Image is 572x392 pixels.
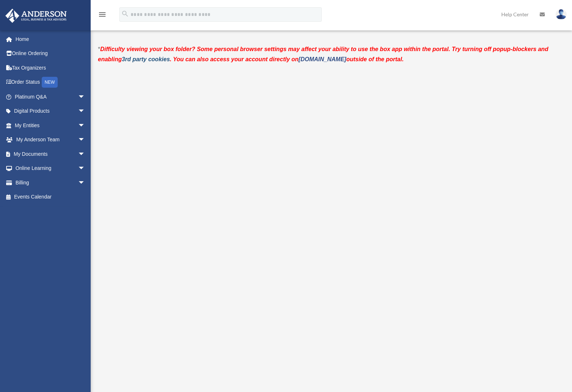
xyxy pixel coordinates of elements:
[78,133,92,147] span: arrow_drop_down
[42,77,58,88] div: NEW
[5,61,96,75] a: Tax Organizers
[5,190,96,204] a: Events Calendar
[78,118,92,133] span: arrow_drop_down
[78,161,92,176] span: arrow_drop_down
[78,104,92,119] span: arrow_drop_down
[5,118,96,133] a: My Entitiesarrow_drop_down
[122,56,170,62] a: 3rd party cookies
[556,9,567,20] img: User Pic
[299,56,346,62] a: [DOMAIN_NAME]
[5,104,96,118] a: Digital Productsarrow_drop_down
[78,89,92,104] span: arrow_drop_down
[78,175,92,190] span: arrow_drop_down
[98,46,548,62] strong: Difficulty viewing your box folder? Some personal browser settings may affect your ability to use...
[5,89,96,104] a: Platinum Q&Aarrow_drop_down
[5,147,96,161] a: My Documentsarrow_drop_down
[5,46,96,61] a: Online Ordering
[5,133,96,147] a: My Anderson Teamarrow_drop_down
[98,13,107,19] a: menu
[3,9,69,23] img: Anderson Advisors Platinum Portal
[78,147,92,162] span: arrow_drop_down
[121,10,129,18] i: search
[5,75,96,90] a: Order StatusNEW
[5,161,96,176] a: Online Learningarrow_drop_down
[5,175,96,190] a: Billingarrow_drop_down
[5,32,96,46] a: Home
[98,10,107,19] i: menu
